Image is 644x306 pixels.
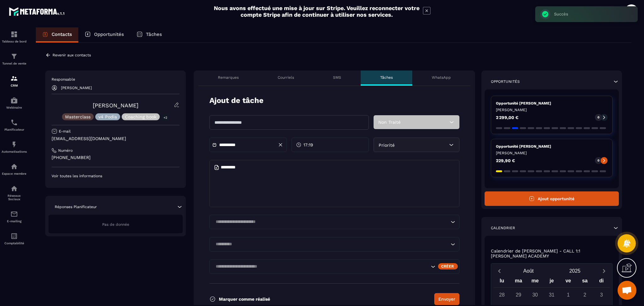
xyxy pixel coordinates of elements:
[36,27,78,42] a: Contacts
[494,267,505,275] button: Previous month
[2,180,27,206] a: social-networksocial-networkRéseaux Sociaux
[496,144,608,149] p: Opportunité [PERSON_NAME]
[2,219,27,223] p: E-mailing
[2,241,27,245] p: Comptabilité
[55,204,97,209] p: Réponses Planificateur
[146,31,162,37] p: Tâches
[2,106,27,109] p: Webinaire
[10,75,18,82] img: formation
[214,218,449,225] input: Search for option
[209,259,459,274] div: Search for option
[491,79,520,84] p: Opportunités
[214,241,449,248] input: Search for option
[209,237,459,252] div: Search for option
[2,48,27,70] a: formationformationTunnel de vente
[52,155,180,161] p: [PHONE_NUMBER]
[303,142,313,148] span: 17:19
[596,289,607,300] div: 3
[597,115,599,120] p: 0
[378,120,401,125] span: Non Traité
[546,289,557,300] div: 31
[2,84,27,87] p: CRM
[52,173,180,178] p: Voir toutes les informations
[9,6,65,17] img: logo
[209,215,459,229] div: Search for option
[2,114,27,136] a: schedulerschedulerPlanificateur
[10,119,18,126] img: scheduler
[510,276,527,287] div: ma
[125,115,157,119] p: Coaching book
[560,276,577,287] div: ve
[2,206,27,228] a: emailemailE-mailing
[52,77,180,82] p: Responsable
[530,289,541,300] div: 30
[53,53,91,57] p: Revenir aux contacts
[10,185,18,192] img: social-network
[438,263,458,269] div: Créer
[93,102,138,109] a: [PERSON_NAME]
[65,115,91,119] p: Masterclass
[496,115,519,120] p: 2 299,00 €
[218,75,239,80] p: Remarques
[491,225,515,230] p: Calendrier
[2,228,27,250] a: accountantaccountantComptabilité
[2,158,27,180] a: automationsautomationsEspace membre
[577,276,593,287] div: sa
[278,75,294,80] p: Courriels
[161,114,169,121] p: +2
[380,75,393,80] p: Tâches
[61,86,92,90] p: [PERSON_NAME]
[58,148,73,153] p: Numéro
[496,158,515,163] p: 229,90 €
[52,31,72,37] p: Contacts
[491,248,613,258] p: Calendrier de [PERSON_NAME] - CALL 1:1 [PERSON_NAME] ACADEMY
[2,150,27,153] p: Automatisations
[10,141,18,148] img: automations
[214,263,429,270] input: Search for option
[78,27,130,42] a: Opportunités
[10,163,18,170] img: automations
[209,95,264,106] p: Ajout de tâche
[130,27,168,42] a: Tâches
[10,31,18,38] img: formation
[2,136,27,158] a: automationsautomationsAutomatisations
[2,172,27,175] p: Espace membre
[10,53,18,60] img: formation
[10,210,18,218] img: email
[59,129,71,134] p: E-mail
[10,97,18,104] img: automations
[102,222,129,227] span: Pas de donnée
[379,143,395,148] span: Priorité
[434,293,459,305] button: Envoyer
[543,276,560,287] div: je
[579,289,590,300] div: 2
[597,158,599,163] p: 0
[494,276,510,287] div: lu
[513,289,524,300] div: 29
[496,150,608,156] p: [PERSON_NAME]
[618,281,636,300] a: Ouvrir le chat
[333,75,341,80] p: SMS
[2,26,27,48] a: formationformationTableau de bord
[2,194,27,201] p: Réseaux Sociaux
[2,62,27,65] p: Tunnel de vente
[505,265,552,276] button: Open months overlay
[432,75,451,80] p: WhatsApp
[2,70,27,92] a: formationformationCRM
[485,191,619,206] button: Ajout opportunité
[98,115,117,119] p: v4 Podia
[497,289,508,300] div: 28
[496,107,608,112] p: [PERSON_NAME]
[52,136,180,142] p: [EMAIL_ADDRESS][DOMAIN_NAME]
[598,267,610,275] button: Next month
[2,128,27,131] p: Planificateur
[10,232,18,240] img: accountant
[214,5,420,18] h2: Nous avons effectué une mise à jour sur Stripe. Veuillez reconnecter votre compte Stripe afin de ...
[94,31,124,37] p: Opportunités
[219,297,270,302] p: Marquer comme réalisé
[496,101,608,106] p: Opportunité [PERSON_NAME]
[563,289,574,300] div: 1
[552,265,598,276] button: Open years overlay
[593,276,610,287] div: di
[2,92,27,114] a: automationsautomationsWebinaire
